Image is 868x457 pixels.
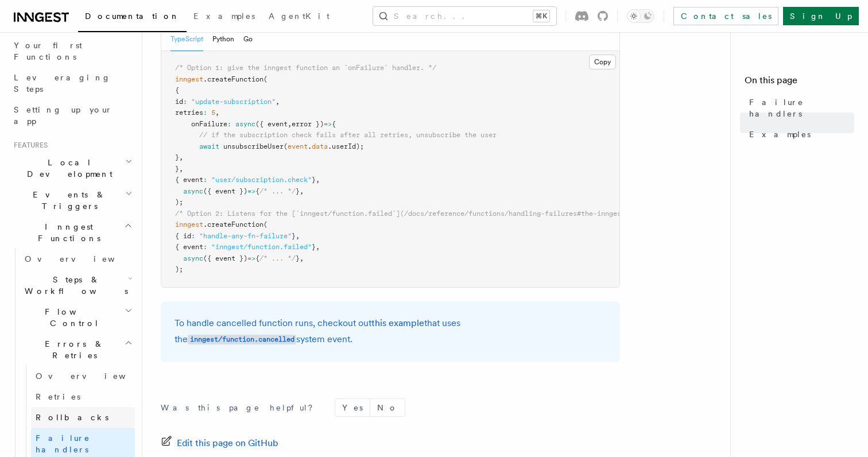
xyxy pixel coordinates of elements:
a: Edit this page on GitHub [161,435,278,451]
span: async [183,187,203,195]
span: ( [284,142,288,150]
button: TypeScript [170,28,203,51]
span: } [312,176,316,184]
span: "user/subscription.check" [211,176,312,184]
span: Setting up your app [14,105,113,126]
span: async [235,120,255,128]
span: , [215,109,219,117]
span: Failure handlers [36,433,90,454]
span: 5 [211,109,215,117]
span: await [199,142,219,150]
span: { id [175,232,191,240]
span: Local Development [9,157,125,180]
span: Examples [193,11,255,21]
span: . [308,142,312,150]
span: , [300,187,304,195]
span: , [179,153,183,161]
a: Sign Up [783,7,859,25]
span: ({ event }) [203,187,247,195]
span: inngest [175,75,203,83]
a: Retries [31,386,135,407]
span: id [175,98,183,106]
a: Overview [31,366,135,386]
button: Events & Triggers [9,184,135,216]
span: unsubscribeUser [223,142,284,150]
a: Documentation [78,3,187,32]
button: Search...⌘K [373,7,556,25]
button: Python [212,28,234,51]
button: Local Development [9,152,135,184]
a: Rollbacks [31,407,135,428]
span: , [179,165,183,173]
button: Steps & Workflows [20,269,135,301]
span: "inngest/function.failed" [211,243,312,251]
button: Copy [589,55,616,69]
span: Documentation [85,11,180,21]
span: Flow Control [20,306,125,329]
span: onFailure [191,120,227,128]
a: Overview [20,249,135,269]
span: { event [175,176,203,184]
span: } [175,165,179,173]
span: } [175,153,179,161]
span: , [288,120,292,128]
span: data [312,142,328,150]
span: .createFunction [203,220,263,228]
a: Contact sales [673,7,778,25]
button: Errors & Retries [20,334,135,366]
h4: On this page [745,73,854,92]
span: => [247,187,255,195]
span: } [296,254,300,262]
span: Leveraging Steps [14,73,111,94]
span: Features [9,141,48,150]
span: /* Option 1: give the inngest function an `onFailure` handler. */ [175,64,436,72]
span: .createFunction [203,75,263,83]
span: : [203,109,207,117]
a: Your first Functions [9,35,135,67]
span: Rollbacks [36,413,108,422]
span: : [183,98,187,106]
span: ( [263,220,268,228]
span: { [332,120,336,128]
span: , [316,176,320,184]
a: Examples [745,124,854,145]
span: { event [175,243,203,251]
a: this example [371,317,424,328]
span: .userId); [328,142,364,150]
span: Errors & Retries [20,338,125,361]
a: Examples [187,3,262,31]
span: Edit this page on GitHub [177,435,278,451]
a: inngest/function.cancelled [188,334,296,344]
kbd: ⌘K [533,10,549,22]
span: } [292,232,296,240]
button: Toggle dark mode [627,9,654,23]
span: } [312,243,316,251]
span: "handle-any-fn-failure" [199,232,292,240]
a: Setting up your app [9,99,135,131]
span: Failure handlers [749,96,854,119]
span: Examples [749,129,811,140]
span: ); [175,198,183,206]
span: , [296,232,300,240]
span: error }) [292,120,324,128]
button: Yes [335,399,370,416]
span: Events & Triggers [9,189,125,212]
span: ); [175,265,183,273]
span: ({ event [255,120,288,128]
span: AgentKit [269,11,330,21]
span: retries [175,109,203,117]
span: : [227,120,231,128]
span: => [247,254,255,262]
span: // if the subscription check fails after all retries, unsubscribe the user [199,131,497,139]
a: Failure handlers [745,92,854,124]
button: Inngest Functions [9,216,135,249]
span: Inngest Functions [9,221,124,244]
span: : [203,176,207,184]
button: No [370,399,405,416]
span: inngest [175,220,203,228]
button: Flow Control [20,301,135,334]
span: "update-subscription" [191,98,276,106]
span: { [255,254,259,262]
p: Was this page helpful? [161,402,321,413]
span: => [324,120,332,128]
